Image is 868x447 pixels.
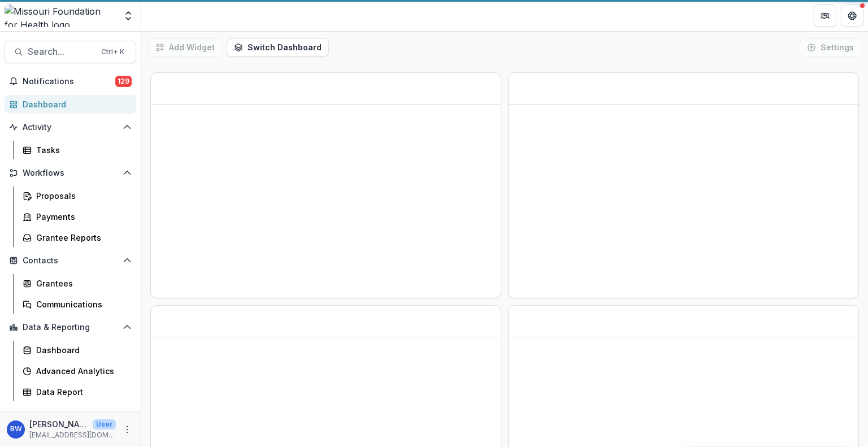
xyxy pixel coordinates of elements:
[28,46,94,57] span: Search...
[18,362,136,380] a: Advanced Analytics
[120,423,134,436] button: More
[146,7,194,24] nav: breadcrumb
[36,344,127,356] div: Dashboard
[18,207,136,226] a: Payments
[18,295,136,314] a: Communications
[18,383,136,401] a: Data Report
[5,95,136,114] a: Dashboard
[23,98,127,110] div: Dashboard
[23,256,118,266] span: Contacts
[36,386,127,398] div: Data Report
[29,430,116,440] p: [EMAIL_ADDRESS][DOMAIN_NAME]
[23,123,118,132] span: Activity
[148,38,222,57] button: Add Widget
[120,5,136,27] button: Open entity switcher
[18,341,136,359] a: Dashboard
[18,274,136,293] a: Grantees
[18,228,136,247] a: Grantee Reports
[18,141,136,159] a: Tasks
[36,211,127,223] div: Payments
[10,426,22,433] div: Brian Washington
[23,323,118,332] span: Data & Reporting
[227,38,329,57] button: Switch Dashboard
[814,5,836,27] button: Partners
[800,38,861,57] button: Settings
[36,365,127,377] div: Advanced Analytics
[23,168,118,178] span: Workflows
[36,277,127,289] div: Grantees
[29,418,88,430] p: [PERSON_NAME][US_STATE]
[841,5,863,27] button: Get Help
[5,72,136,90] button: Notifications129
[36,144,127,156] div: Tasks
[36,190,127,202] div: Proposals
[5,318,136,336] button: Open Data & Reporting
[5,5,116,27] img: Missouri Foundation for Health logo
[36,298,127,310] div: Communications
[36,232,127,244] div: Grantee Reports
[99,46,127,58] div: Ctrl + K
[23,77,115,86] span: Notifications
[5,251,136,270] button: Open Contacts
[5,41,136,63] button: Search...
[18,186,136,205] a: Proposals
[115,76,132,87] span: 129
[93,419,116,429] p: User
[5,164,136,182] button: Open Workflows
[5,118,136,136] button: Open Activity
